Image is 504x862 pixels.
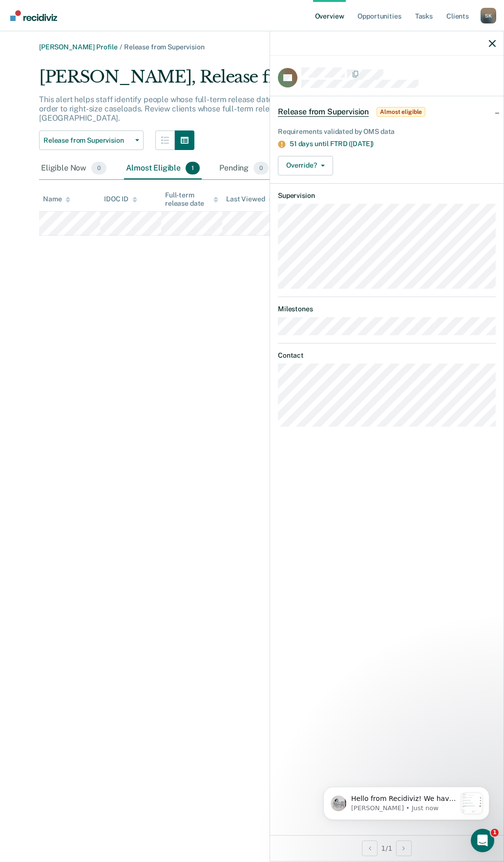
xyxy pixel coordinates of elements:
span: 0 [91,162,106,174]
div: S K [481,8,496,23]
button: Previous Opportunity [362,840,378,856]
div: Release from SupervisionAlmost eligible [270,96,504,128]
button: Next Opportunity [396,840,412,856]
button: Override? [278,156,333,175]
iframe: Intercom live chat [471,829,494,852]
span: Hello from Recidiviz! We have some exciting news. Officers will now have their own Overview page ... [42,27,147,346]
div: Pending [217,158,271,179]
span: / [118,43,124,51]
div: IDOC ID [104,195,137,203]
div: Eligible Now [39,158,108,179]
div: Requirements validated by OMS data [278,128,496,136]
span: 0 [253,162,269,174]
div: Name [43,195,70,203]
a: [PERSON_NAME] Profile [39,43,118,51]
dt: Milestones [278,305,496,313]
dt: Supervision [278,192,496,200]
p: This alert helps staff identify people whose full-term release date has passed so that they can b... [39,95,454,123]
div: 51 days until FTRD ([DATE]) [290,140,496,148]
span: Release from Supervision [278,107,369,117]
div: Last Viewed [226,195,273,203]
span: Release from Supervision [124,43,205,51]
div: Full-term release date [165,191,218,208]
div: Almost Eligible [124,158,202,179]
p: Message from Kim, sent Just now [42,37,148,45]
span: 1 [186,162,200,174]
div: 1 / 1 [270,835,504,861]
span: 1 [491,829,499,837]
div: [PERSON_NAME], Release from Supervision [39,67,465,95]
span: Release from Supervision [43,136,131,145]
img: Recidiviz [10,10,57,21]
iframe: Intercom notifications message [309,767,504,836]
dt: Contact [278,351,496,360]
button: Profile dropdown button [481,8,496,23]
span: Almost eligible [377,107,425,117]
